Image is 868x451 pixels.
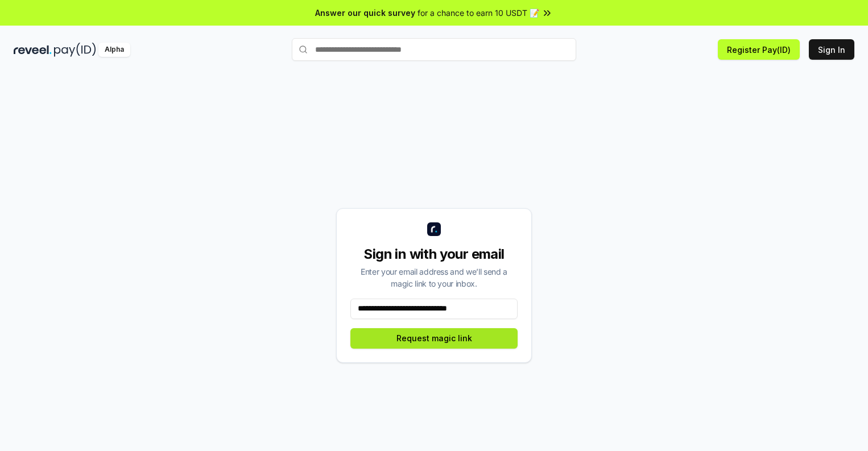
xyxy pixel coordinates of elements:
div: Alpha [98,43,130,57]
button: Register Pay(ID) [718,39,800,60]
img: pay_id [54,43,96,57]
button: Sign In [809,39,854,60]
img: logo_small [427,222,441,236]
button: Request magic link [350,328,518,349]
div: Sign in with your email [350,245,518,263]
div: Enter your email address and we’ll send a magic link to your inbox. [350,266,518,289]
span: for a chance to earn 10 USDT 📝 [418,7,539,19]
img: reveel_dark [14,43,52,57]
span: Answer our quick survey [315,7,415,19]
